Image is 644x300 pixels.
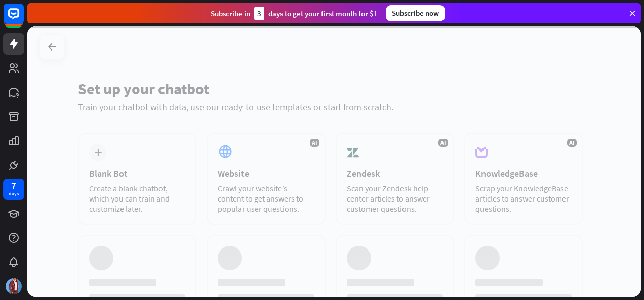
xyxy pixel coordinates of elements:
[3,179,24,200] a: 7 days
[211,7,378,20] div: Subscribe in days to get your first month for $1
[11,181,16,190] div: 7
[386,5,445,21] div: Subscribe now
[254,7,264,20] div: 3
[9,190,19,197] div: days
